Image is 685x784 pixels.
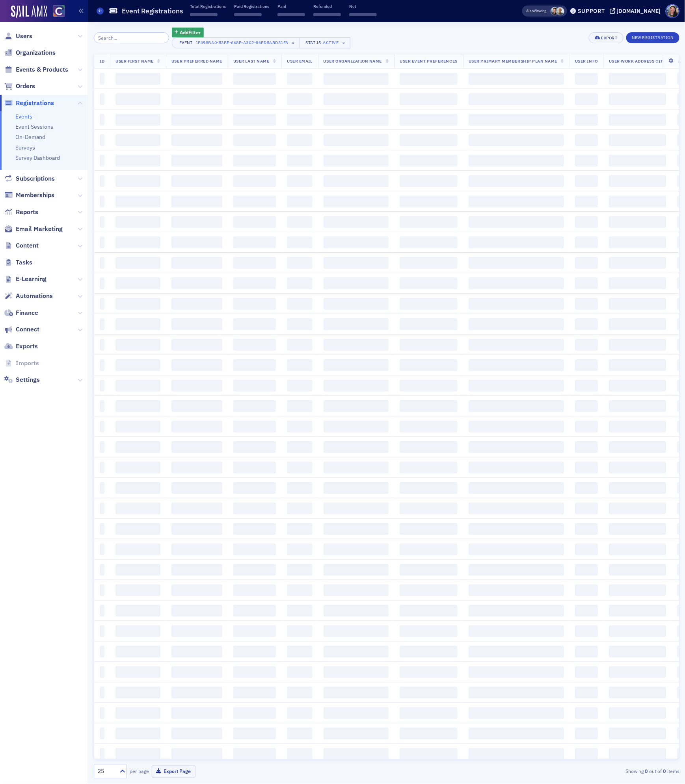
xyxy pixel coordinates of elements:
[575,196,598,207] span: ‌
[100,277,104,289] span: ‌
[324,93,389,105] span: ‌
[171,155,222,166] span: ‌
[16,325,39,334] span: Connect
[115,237,160,248] span: ‌
[324,257,389,269] span: ‌
[277,4,305,9] p: Paid
[15,154,60,161] a: Survey Dashboard
[171,196,222,207] span: ‌
[100,380,104,392] span: ‌
[4,325,39,334] a: Connect
[290,39,297,46] span: ×
[324,462,389,473] span: ‌
[287,237,312,248] span: ‌
[400,73,458,85] span: ‌
[400,482,458,494] span: ‌
[233,257,276,269] span: ‌
[287,73,312,85] span: ‌
[100,462,104,473] span: ‌
[323,40,339,45] div: Active
[609,400,666,412] span: ‌
[287,93,312,105] span: ‌
[233,73,276,85] span: ‌
[469,58,557,64] span: User Primary Membership Plan Name
[400,339,458,351] span: ‌
[287,482,312,494] span: ‌
[16,309,38,317] span: Finance
[609,237,666,248] span: ‌
[16,48,56,57] span: Organizations
[324,155,389,166] span: ‌
[469,339,564,351] span: ‌
[234,13,262,16] span: ‌
[115,359,160,371] span: ‌
[575,277,598,289] span: ‌
[400,380,458,392] span: ‌
[4,82,35,91] a: Orders
[100,93,104,105] span: ‌
[469,421,564,433] span: ‌
[100,216,104,228] span: ‌
[287,155,312,166] span: ‌
[171,114,222,126] span: ‌
[305,40,322,45] div: Status
[287,298,312,310] span: ‌
[16,258,32,267] span: Tasks
[100,339,104,351] span: ‌
[11,6,47,18] a: SailAMX
[575,155,598,166] span: ‌
[313,13,341,16] span: ‌
[233,359,276,371] span: ‌
[324,58,382,64] span: User Organization Name
[469,155,564,166] span: ‌
[15,113,32,120] a: Events
[575,298,598,310] span: ‌
[400,441,458,453] span: ‌
[575,134,598,146] span: ‌
[575,462,598,473] span: ‌
[609,196,666,207] span: ‌
[100,482,104,494] span: ‌
[469,237,564,248] span: ‌
[287,400,312,412] span: ‌
[287,380,312,392] span: ‌
[4,342,38,351] a: Exports
[171,237,222,248] span: ‌
[171,175,222,187] span: ‌
[115,441,160,453] span: ‌
[277,13,305,16] span: ‌
[609,58,666,64] span: User Work Address City
[115,73,160,85] span: ‌
[152,766,195,778] button: Export Page
[575,482,598,494] span: ‌
[299,37,350,48] button: StatusActive×
[400,58,458,64] span: User Event Preferences
[171,339,222,351] span: ‌
[469,134,564,146] span: ‌
[556,7,564,15] span: Derrol Moorhead
[349,4,377,9] p: Net
[575,400,598,412] span: ‌
[527,8,534,13] div: Also
[115,400,160,412] span: ‌
[400,114,458,126] span: ‌
[4,208,38,216] a: Reports
[100,359,104,371] span: ‌
[171,298,222,310] span: ‌
[400,462,458,473] span: ‌
[233,482,276,494] span: ‌
[115,196,160,207] span: ‌
[171,441,222,453] span: ‌
[287,216,312,228] span: ‌
[16,82,35,91] span: Orders
[324,359,389,371] span: ‌
[469,441,564,453] span: ‌
[400,155,458,166] span: ‌
[287,175,312,187] span: ‌
[575,73,598,85] span: ‌
[609,339,666,351] span: ‌
[575,216,598,228] span: ‌
[171,380,222,392] span: ‌
[115,298,160,310] span: ‌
